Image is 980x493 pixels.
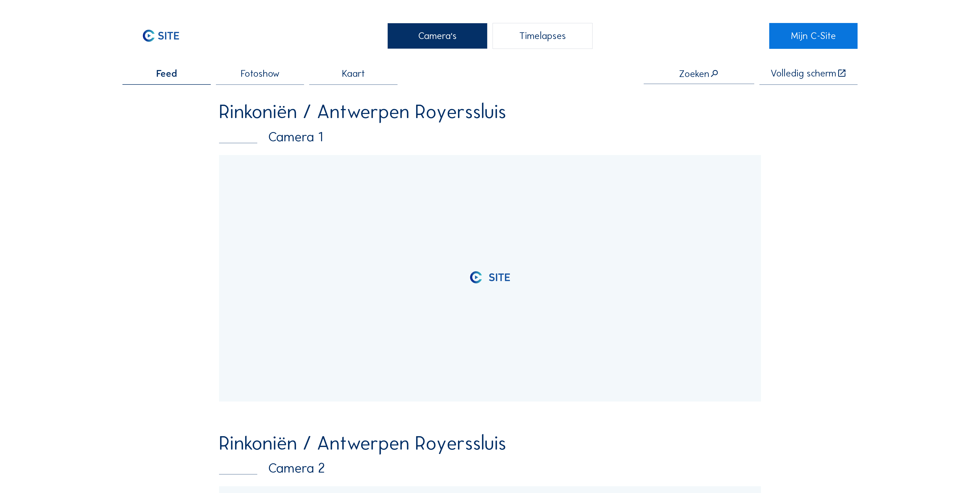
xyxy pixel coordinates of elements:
span: Feed [156,69,177,78]
span: Fotoshow [241,69,279,78]
div: Camera 2 [219,461,761,475]
div: Zoeken [679,69,719,79]
div: Volledig scherm [771,68,836,78]
img: C-SITE Logo [122,23,199,49]
img: logo_pic [472,269,480,281]
div: Rinkoniën / Antwerpen Royerssluis [219,102,761,121]
div: Timelapses [493,23,593,49]
span: Kaart [342,69,365,78]
div: Camera's [387,23,487,49]
a: Mijn C-Site [769,23,857,49]
img: logo_text [489,273,510,281]
a: C-SITE Logo [122,23,211,49]
div: Camera 1 [219,130,761,144]
div: Rinkoniën / Antwerpen Royerssluis [219,434,761,453]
